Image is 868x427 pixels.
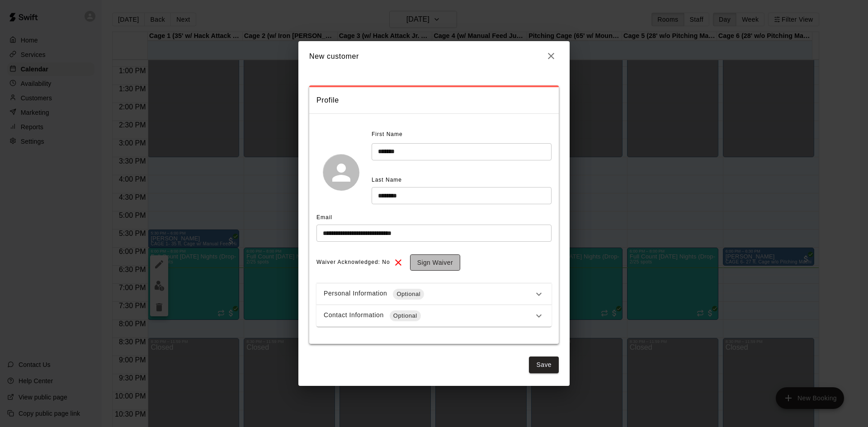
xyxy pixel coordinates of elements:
[309,51,359,62] h6: New customer
[372,127,403,142] span: First Name
[390,311,421,320] span: Optional
[316,94,552,106] span: Profile
[316,255,390,270] span: Waiver Acknowledged: No
[393,290,424,299] span: Optional
[316,283,552,305] div: Personal InformationOptional
[410,254,460,271] button: Sign Waiver
[372,177,402,183] span: Last Name
[324,310,533,321] div: Contact Information
[316,305,552,327] div: Contact InformationOptional
[529,357,559,373] button: Save
[324,289,533,300] div: Personal Information
[316,214,332,221] span: Email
